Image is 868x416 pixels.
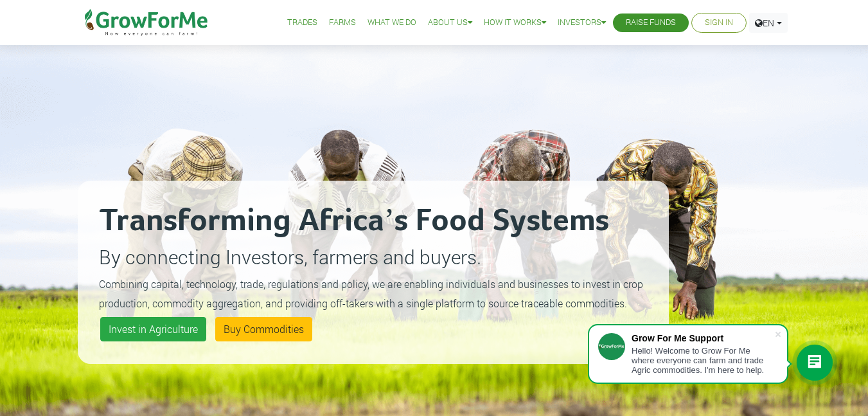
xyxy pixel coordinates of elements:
[705,16,733,30] a: Sign In
[632,346,774,375] div: Hello! Welcome to Grow For Me where everyone can farm and trade Agric commodities. I'm here to help.
[749,13,788,33] a: EN
[99,242,648,271] p: By connecting Investors, farmers and buyers.
[368,16,416,30] a: What We Do
[287,16,317,30] a: Trades
[428,16,472,30] a: About Us
[215,317,312,341] a: Buy Commodities
[558,16,606,30] a: Investors
[632,333,774,343] div: Grow For Me Support
[100,317,206,341] a: Invest in Agriculture
[329,16,356,30] a: Farms
[99,277,643,310] small: Combining capital, technology, trade, regulations and policy, we are enabling individuals and bus...
[99,202,648,240] h2: Transforming Africa’s Food Systems
[626,16,676,30] a: Raise Funds
[484,16,546,30] a: How it Works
